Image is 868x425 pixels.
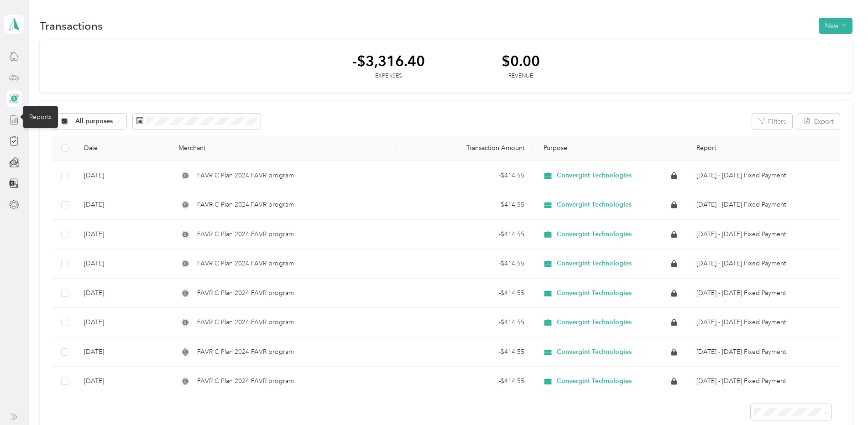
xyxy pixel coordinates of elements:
[197,259,294,269] span: FAVR C Plan 2024 FAVR program
[502,53,540,69] div: $0.00
[77,308,171,337] td: [DATE]
[689,367,839,396] td: Mar 1 - 31, 2025 Fixed Payment
[23,106,58,128] div: Reports
[557,259,632,268] span: Convergint Technologies
[557,348,632,356] span: Convergint Technologies
[502,72,540,80] div: Revenue
[404,259,524,269] div: - $414.55
[77,190,171,220] td: [DATE]
[77,220,171,249] td: [DATE]
[689,279,839,308] td: Jun 1 - 30, 2025 Fixed Payment
[77,249,171,279] td: [DATE]
[689,308,839,337] td: May 1 - 31, 2025 Fixed Payment
[557,230,632,238] span: Convergint Technologies
[197,376,294,386] span: FAVR C Plan 2024 FAVR program
[197,200,294,210] span: FAVR C Plan 2024 FAVR program
[817,374,868,425] iframe: Everlance-gr Chat Button Frame
[689,337,839,367] td: Apr 1 - 30, 2025 Fixed Payment
[752,114,792,130] button: Filters
[197,317,294,327] span: FAVR C Plan 2024 FAVR program
[689,190,839,220] td: Sep 1 - 30, 2025 Fixed Payment
[404,317,524,327] div: - $414.55
[197,288,294,298] span: FAVR C Plan 2024 FAVR program
[689,220,839,249] td: Aug 1 - 31, 2025 Fixed Payment
[197,171,294,181] span: FAVR C Plan 2024 FAVR program
[404,347,524,357] div: - $414.55
[352,53,425,69] div: -$3,316.40
[77,337,171,367] td: [DATE]
[404,288,524,298] div: - $414.55
[557,171,632,180] span: Convergint Technologies
[797,114,840,130] button: Export
[397,136,532,161] th: Transaction Amount
[352,72,425,80] div: Expenses
[689,136,839,161] th: Report
[75,118,113,124] span: All purposes
[40,21,103,31] h1: Transactions
[77,279,171,308] td: [DATE]
[819,18,852,34] button: New
[197,229,294,239] span: FAVR C Plan 2024 FAVR program
[77,136,171,161] th: Date
[689,249,839,279] td: Jul 1 - 31, 2025 Fixed Payment
[404,171,524,181] div: - $414.55
[557,201,632,209] span: Convergint Technologies
[689,161,839,191] td: Oct 1 - 31, 2025 Fixed Payment
[404,200,524,210] div: - $414.55
[404,376,524,386] div: - $414.55
[539,144,568,152] span: Purpose
[77,161,171,191] td: [DATE]
[404,229,524,239] div: - $414.55
[557,318,632,327] span: Convergint Technologies
[197,347,294,357] span: FAVR C Plan 2024 FAVR program
[557,377,632,385] span: Convergint Technologies
[171,136,397,161] th: Merchant
[77,367,171,396] td: [DATE]
[557,289,632,297] span: Convergint Technologies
